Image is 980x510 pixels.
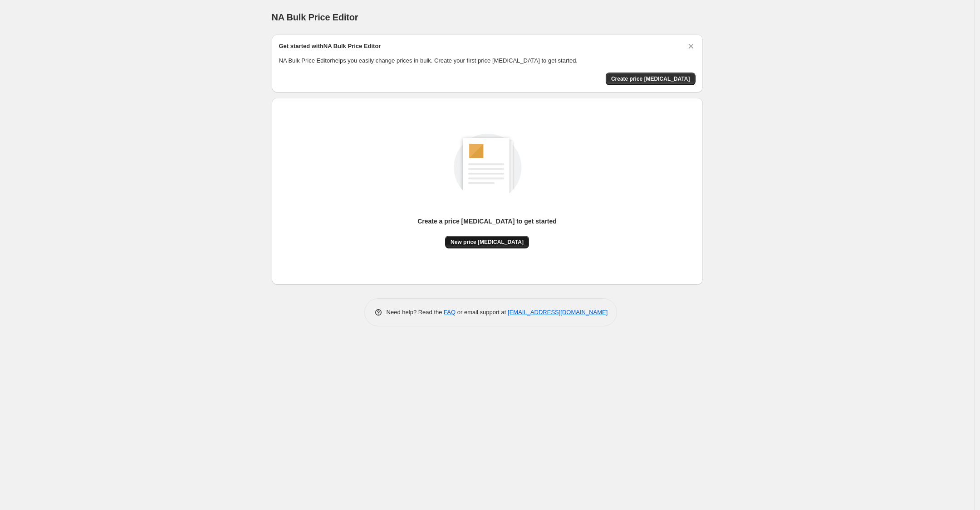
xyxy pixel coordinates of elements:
[611,75,690,83] span: Create price [MEDICAL_DATA]
[279,56,696,65] p: NA Bulk Price Editor helps you easily change prices in bulk. Create your first price [MEDICAL_DAT...
[508,309,608,316] a: [EMAIL_ADDRESS][DOMAIN_NAME]
[272,12,358,22] span: NA Bulk Price Editor
[686,42,696,51] button: Dismiss card
[606,73,696,85] button: Create price change job
[445,236,529,248] button: New price [MEDICAL_DATA]
[444,309,456,316] a: FAQ
[451,238,524,246] span: New price [MEDICAL_DATA]
[387,309,444,316] span: Need help? Read the
[456,309,508,316] span: or email support at
[417,217,557,226] p: Create a price [MEDICAL_DATA] to get started
[279,42,381,51] h2: Get started with NA Bulk Price Editor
